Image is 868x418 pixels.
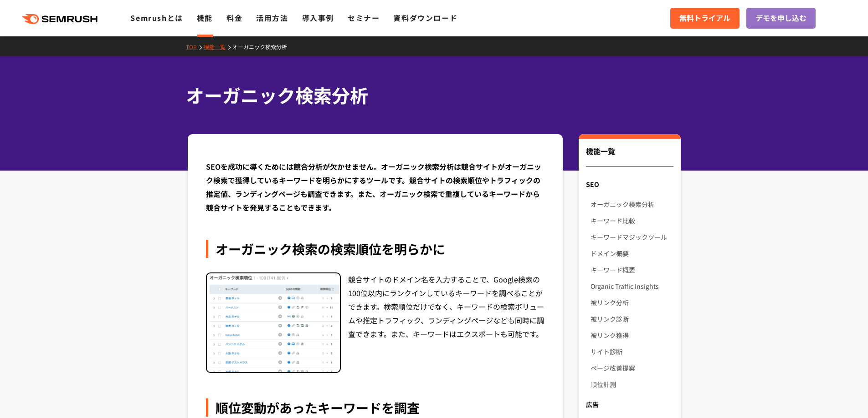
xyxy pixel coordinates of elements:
a: ページ改善提案 [591,360,673,376]
a: 被リンク分析 [591,294,673,311]
a: TOP [186,43,204,50]
a: 被リンク診断 [591,311,673,327]
a: 料金 [226,12,242,23]
a: Semrushとは [130,12,183,23]
div: 広告 [579,396,680,413]
a: 無料トライアル [670,8,740,29]
div: 機能一覧 [586,146,673,166]
span: 無料トライアル [679,12,730,24]
div: SEOを成功に導くためには競合分析が欠かせません。オーガニック検索分析は競合サイトがオーガニック検索で獲得しているキーワードを明らかにするツールです。競合サイトの検索順位やトラフィックの推定値、... [206,160,545,214]
a: キーワード概要 [591,262,673,278]
div: 順位変動があったキーワードを調査 [206,398,545,417]
a: 順位計測 [591,376,673,393]
a: 機能 [197,12,213,23]
img: オーガニック検索分析 検索順位 [207,273,340,373]
div: オーガニック検索の検索順位を明らかに [206,240,545,258]
a: Organic Traffic Insights [591,278,673,294]
a: キーワード比較 [591,212,673,229]
a: 活用方法 [256,12,288,23]
div: 競合サイトのドメイン名を入力することで、Google検索の100位以内にランクインしているキーワードを調べることができます。検索順位だけでなく、キーワードの検索ボリュームや推定トラフィック、ラン... [348,272,545,373]
div: SEO [579,176,680,192]
a: 被リンク獲得 [591,327,673,343]
a: 機能一覧 [204,43,232,50]
a: サイト診断 [591,343,673,360]
a: オーガニック検索分析 [591,196,673,212]
a: オーガニック検索分析 [232,43,294,50]
h1: オーガニック検索分析 [186,82,673,109]
a: 導入事例 [302,12,334,23]
a: 資料ダウンロード [393,12,457,23]
a: セミナー [348,12,380,23]
a: デモを申し込む [746,8,816,29]
span: デモを申し込む [755,12,806,24]
a: キーワードマジックツール [591,229,673,245]
a: ドメイン概要 [591,245,673,262]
